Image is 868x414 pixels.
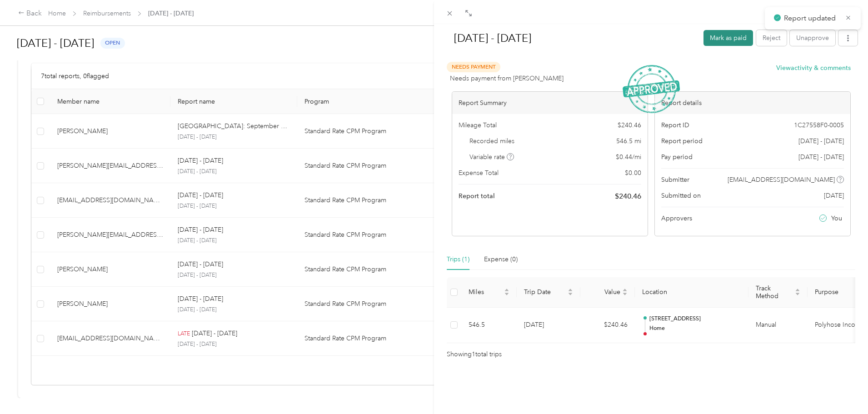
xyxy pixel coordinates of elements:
[616,136,641,146] span: 546.5 mi
[655,92,850,114] div: Report details
[517,277,580,308] th: Trip Date
[524,288,566,296] span: Trip Date
[661,175,689,185] span: Submitter
[616,152,641,162] span: $ 0.44 / mi
[815,288,861,296] span: Purpose
[517,308,580,344] td: [DATE]
[469,136,514,146] span: Recorded miles
[580,277,635,308] th: Value
[661,120,689,130] span: Report ID
[661,214,692,223] span: Approvers
[504,291,509,297] span: caret-down
[635,277,748,308] th: Location
[703,30,753,46] button: Mark as paid
[447,254,469,264] div: Trips (1)
[649,324,741,333] p: Home
[447,349,502,359] span: Showing 1 total trips
[794,120,844,130] span: 1C27558F0-0005
[784,13,838,24] p: Report updated
[469,288,502,296] span: Miles
[504,287,509,293] span: caret-up
[790,30,835,46] button: Unapprove
[817,363,868,414] iframe: Everlance-gr Chat Button Frame
[649,315,741,323] p: [STREET_ADDRESS]
[756,284,793,300] span: Track Method
[447,62,500,72] span: Needs Payment
[831,214,842,223] span: You
[484,254,518,264] div: Expense (0)
[623,65,680,114] img: ApprovedStamp
[459,168,499,178] span: Expense Total
[568,291,573,297] span: caret-down
[459,191,495,201] span: Report total
[622,291,628,297] span: caret-down
[450,74,564,83] span: Needs payment from [PERSON_NAME]
[824,191,844,200] span: [DATE]
[469,152,514,162] span: Variable rate
[748,277,808,308] th: Track Method
[452,92,648,114] div: Report Summary
[661,152,693,162] span: Pay period
[798,152,844,162] span: [DATE] - [DATE]
[795,287,800,293] span: caret-up
[461,277,517,308] th: Miles
[444,27,697,49] h1: May 1 - 31, 2025
[748,308,808,344] td: Manual
[776,63,851,73] button: Viewactivity & comments
[622,287,628,293] span: caret-up
[728,175,835,185] span: [EMAIL_ADDRESS][DOMAIN_NAME]
[661,136,703,146] span: Report period
[618,120,641,130] span: $ 240.46
[568,287,573,293] span: caret-up
[459,120,497,130] span: Mileage Total
[756,30,787,46] button: Reject
[798,136,844,146] span: [DATE] - [DATE]
[615,191,641,202] span: $ 240.46
[661,191,701,200] span: Submitted on
[625,168,641,178] span: $ 0.00
[580,308,635,344] td: $240.46
[795,291,800,297] span: caret-down
[588,288,620,296] span: Value
[461,308,517,344] td: 546.5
